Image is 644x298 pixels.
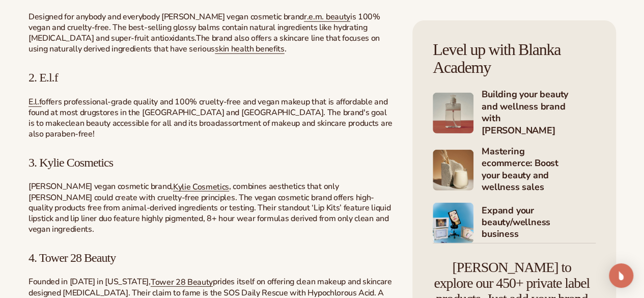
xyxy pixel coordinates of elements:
span: 3. Kylie Cosmetics [29,156,113,169]
a: r.e.m. beauty [304,12,350,23]
a: Shopify Image 7 Expand your beauty/wellness business [433,203,596,243]
a: Tower 28 Beauty [151,277,213,288]
img: Shopify Image 6 [433,150,473,191]
a: Shopify Image 5 Building your beauty and wellness brand with [PERSON_NAME] [433,89,596,138]
img: Shopify Image 5 [433,93,473,133]
span: 2. E.l.f [29,71,58,84]
h4: Level up with Blanka Academy [433,41,596,76]
span: Founded in [DATE] in [US_STATE], [29,276,151,287]
span: ydrating [MEDICAL_DATA] and super-fruit antioxidants [29,22,367,44]
span: 4. Tower 28 Beauty [29,251,116,264]
h4: Building your beauty and wellness brand with [PERSON_NAME] [482,89,596,138]
a: E.l.f [29,97,41,108]
span: [PERSON_NAME] vegan cosmetic brand, [29,181,173,192]
div: Open Intercom Messenger [609,263,633,288]
span: assortment of makeup and skincare products are also paraben-free! [29,118,393,140]
img: Shopify Image 7 [433,203,473,243]
span: is 100% vegan and cruelty-free. The best-selling glossy balms contain natural ingredients like h [29,11,380,34]
a: skin health benefits [215,44,285,55]
h4: Expand your beauty/wellness business [482,205,596,241]
span: Designed for anybody and everybody [PERSON_NAME] vegan cosmetic brand [29,11,304,22]
span: clean beauty accessible for all and its broad [65,118,220,129]
a: Shopify Image 6 Mastering ecommerce: Boost your beauty and wellness sales [433,146,596,195]
h4: Mastering ecommerce: Boost your beauty and wellness sales [482,146,596,195]
span: The brand also offers a skincare line that focuses on using naturally derived ingredients that ha... [29,33,380,55]
span: . [285,43,287,55]
span: . [194,33,196,44]
span: , combines aesthetics that only [PERSON_NAME] could create with cruelty-free principles. The vega... [29,181,390,235]
span: offers professional-grade quality and 100% cruelty-free and vegan makeup that is affordable and f... [29,96,387,129]
a: Kylie Cosmetics [173,181,229,193]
